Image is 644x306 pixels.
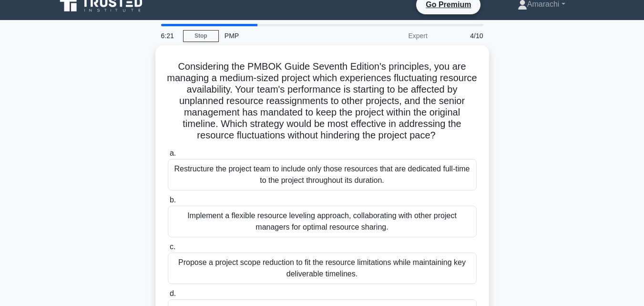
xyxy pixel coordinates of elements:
span: c. [170,243,175,251]
div: 4/10 [433,26,489,45]
h5: Considering the PMBOK Guide Seventh Edition's principles, you are managing a medium-sized project... [167,61,478,142]
div: PMP [219,26,350,45]
span: a. [170,149,176,157]
div: Restructure the project team to include only those resources that are dedicated full-time to the ... [168,159,477,190]
div: 6:21 [155,26,183,45]
div: Expert [350,26,433,45]
div: Implement a flexible resource leveling approach, collaborating with other project managers for op... [168,206,477,237]
span: b. [170,196,176,204]
div: Propose a project scope reduction to fit the resource limitations while maintaining key deliverab... [168,253,477,284]
a: Stop [183,30,219,42]
span: d. [170,289,176,297]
